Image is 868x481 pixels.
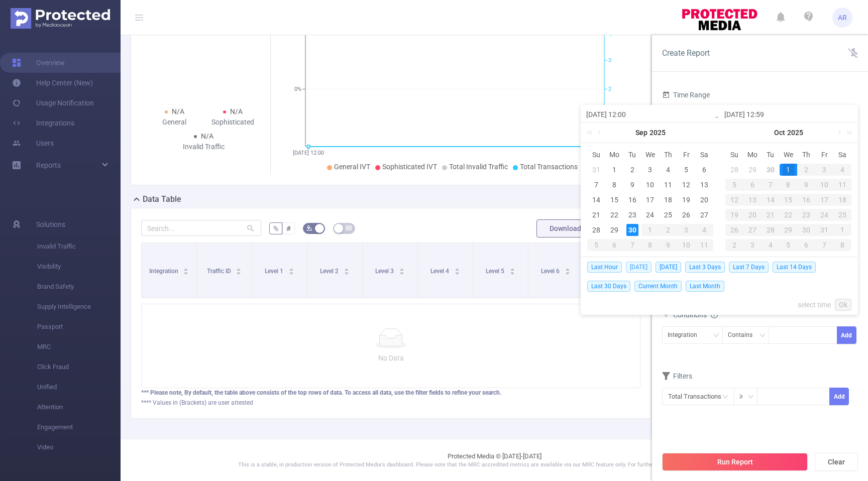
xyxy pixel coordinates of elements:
span: N/A [201,132,213,140]
span: Engagement [37,417,121,437]
button: Run Report [662,453,808,471]
td: October 18, 2025 [833,192,851,207]
button: Add [837,326,856,344]
td: October 28, 2025 [762,222,780,237]
td: November 1, 2025 [833,222,851,237]
th: Fri [815,147,833,162]
th: Thu [797,147,815,162]
span: Level 2 [320,268,340,275]
i: icon: table [346,225,352,231]
td: October 27, 2025 [743,222,762,237]
td: September 18, 2025 [659,192,677,207]
th: Mon [743,147,762,162]
th: Fri [677,147,695,162]
div: 5 [725,179,743,191]
td: September 11, 2025 [659,177,677,192]
div: 1 [608,164,620,176]
input: Search... [141,220,261,236]
span: Integration [149,268,180,275]
a: Ok [835,299,851,311]
div: 21 [762,209,780,221]
a: Reports [36,155,61,175]
td: October 1, 2025 [641,222,660,237]
div: 27 [743,224,762,236]
td: September 26, 2025 [677,207,695,222]
div: 23 [626,209,638,221]
span: [DATE] [626,262,652,273]
div: 2 [659,224,677,236]
td: September 28, 2025 [725,162,743,177]
td: September 29, 2025 [743,162,762,177]
td: October 26, 2025 [725,222,743,237]
button: Clear [815,453,858,471]
th: Wed [641,147,660,162]
div: 29 [608,224,620,236]
div: 6 [743,179,762,191]
td: September 1, 2025 [605,162,623,177]
div: 4 [762,239,780,251]
a: Oct [773,123,786,143]
td: September 3, 2025 [641,162,660,177]
div: 11 [833,179,851,191]
a: Usage Notification [12,93,94,113]
span: Create Report [662,48,710,58]
span: Total Invalid Traffic [449,163,508,171]
i: icon: caret-up [454,267,460,270]
div: 13 [698,179,710,191]
td: September 22, 2025 [605,207,623,222]
div: 9 [797,179,815,191]
td: October 9, 2025 [797,177,815,192]
td: October 16, 2025 [797,192,815,207]
div: 26 [725,224,743,236]
div: 8 [833,239,851,251]
td: September 29, 2025 [605,222,623,237]
div: ≥ [739,388,750,405]
div: 24 [644,209,656,221]
td: October 25, 2025 [833,207,851,222]
div: Sort [399,267,405,273]
td: October 6, 2025 [605,237,623,253]
div: 25 [662,209,674,221]
div: 2 [725,239,743,251]
div: 19 [725,209,743,221]
td: October 3, 2025 [677,222,695,237]
div: 29 [746,164,758,176]
td: October 20, 2025 [743,207,762,222]
span: We [780,150,798,159]
span: Level 1 [265,268,285,275]
i: icon: caret-up [183,267,189,270]
button: Add [829,388,849,405]
span: Tu [623,150,641,159]
td: October 7, 2025 [762,177,780,192]
div: 28 [590,224,602,236]
td: October 22, 2025 [780,207,798,222]
span: Su [587,150,605,159]
td: October 8, 2025 [641,237,660,253]
div: 30 [626,224,638,236]
i: icon: caret-up [288,267,294,270]
td: October 11, 2025 [833,177,851,192]
td: September 8, 2025 [605,177,623,192]
td: October 21, 2025 [762,207,780,222]
span: Sa [833,150,851,159]
span: General IVT [334,163,370,171]
span: Last 3 Days [685,262,725,273]
div: 7 [590,179,602,191]
img: Protected Media [11,8,110,29]
td: September 10, 2025 [641,177,660,192]
span: Time Range [662,91,710,99]
input: End date [724,108,852,121]
td: September 2, 2025 [623,162,641,177]
div: 3 [815,164,833,176]
td: September 19, 2025 [677,192,695,207]
span: Video [37,437,121,457]
span: Invalid Traffic [37,236,121,257]
td: October 10, 2025 [815,177,833,192]
td: October 1, 2025 [780,162,798,177]
td: October 29, 2025 [780,222,798,237]
span: Mo [743,150,762,159]
div: 16 [797,194,815,206]
div: 1 [833,224,851,236]
span: Click Fraud [37,357,121,377]
button: Download PDF [536,219,609,237]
